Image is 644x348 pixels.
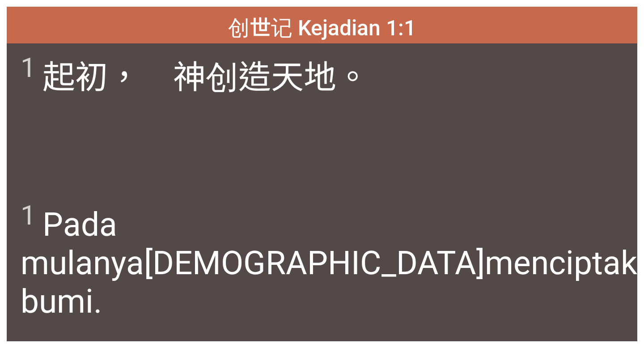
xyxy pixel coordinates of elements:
[108,58,369,97] wh7225: ， 神
[21,199,36,231] sup: 1
[228,10,416,42] span: 创世记 Kejadian 1:1
[206,58,369,97] wh430: 创造
[93,282,102,321] wh776: .
[271,58,369,97] wh1254: 天
[21,52,36,84] sup: 1
[304,58,369,97] wh8064: 地
[21,51,369,100] span: 起初
[336,58,369,97] wh776: 。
